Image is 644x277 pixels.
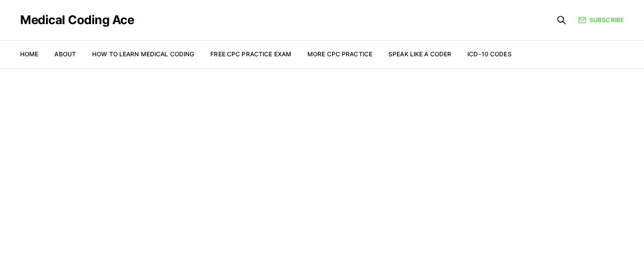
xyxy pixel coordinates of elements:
[467,50,511,58] a: ICD-10 Codes
[92,50,194,58] a: How to Learn Medical Coding
[54,50,76,58] a: About
[578,16,624,25] a: Subscribe
[307,50,372,58] a: More CPC Practice
[210,50,291,58] a: Free CPC Practice Exam
[20,14,134,26] a: Medical Coding Ace
[20,50,38,58] a: Home
[388,50,451,58] a: Speak Like a Coder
